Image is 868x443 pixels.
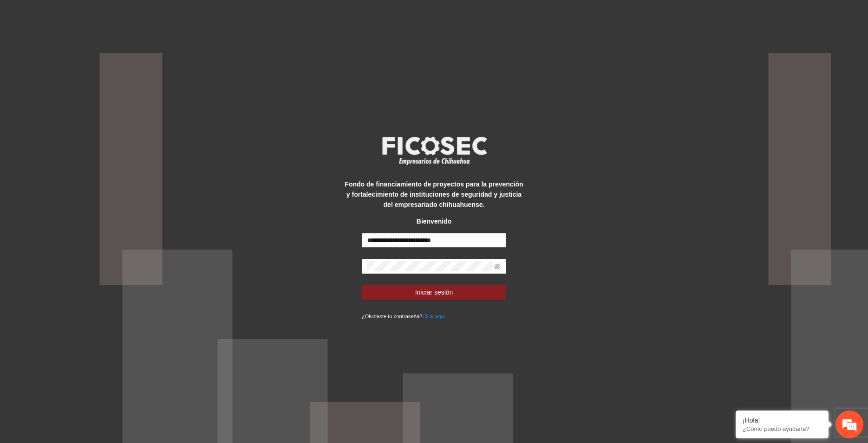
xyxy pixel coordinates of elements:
small: ¿Olvidaste tu contraseña? [362,314,445,319]
span: Iniciar sesión [415,287,453,297]
button: Iniciar sesión [362,285,507,300]
a: Click aqui [422,314,445,319]
span: eye-invisible [494,263,501,270]
strong: Bienvenido [417,218,451,225]
img: logo [376,134,492,168]
p: ¿Cómo puedo ayudarte? [743,425,822,432]
strong: Fondo de financiamiento de proyectos para la prevención y fortalecimiento de instituciones de seg... [345,180,523,208]
div: ¡Hola! [743,417,822,424]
